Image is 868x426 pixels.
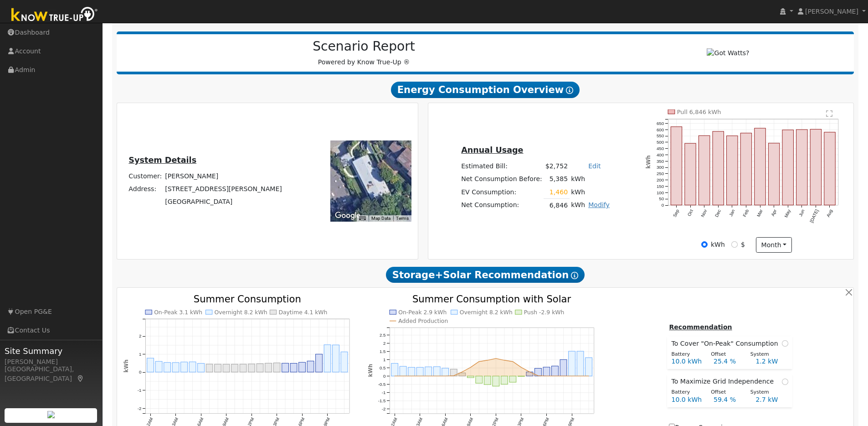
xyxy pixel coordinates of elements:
[563,375,565,377] circle: onclick=""
[307,361,314,372] rect: onclick=""
[382,406,386,411] text: -2
[727,136,738,205] rect: onclick=""
[333,210,363,222] img: Google
[206,364,213,372] rect: onclick=""
[137,388,141,393] text: -1
[223,364,230,372] rect: onclick=""
[671,339,781,348] span: To Cover "On-Peak" Consumption
[383,341,385,346] text: 2
[394,375,395,377] circle: onclick=""
[577,351,584,376] rect: onclick=""
[756,208,764,218] text: Mar
[391,82,580,98] span: Energy Consumption Overview
[657,159,664,164] text: 350
[586,358,592,376] rect: onclick=""
[382,390,386,395] text: -1
[657,121,664,126] text: 650
[487,359,488,361] circle: onclick=""
[544,186,569,199] td: 1,460
[571,375,573,377] circle: onclick=""
[412,293,571,305] text: Summer Consumption with Solar
[657,133,664,138] text: 550
[476,376,483,383] rect: onclick=""
[436,375,438,377] circle: onclick=""
[687,208,694,217] text: Oct
[359,215,365,222] button: Keyboard shortcuts
[371,215,390,222] button: Map Data
[554,375,556,377] circle: onclick=""
[172,363,179,372] rect: onclick=""
[524,309,565,316] text: Push -2.9 kWh
[740,133,751,205] rect: onclick=""
[400,366,406,376] rect: onclick=""
[645,156,652,169] text: kWh
[809,208,820,223] text: [DATE]
[398,309,447,316] text: On-Peak 2.9 kWh
[657,171,664,176] text: 250
[290,363,297,372] rect: onclick=""
[126,39,602,54] h2: Scenario Report
[147,358,154,372] rect: onclick=""
[257,364,263,372] rect: onclick=""
[824,132,835,205] rect: onclick=""
[164,362,170,372] rect: onclick=""
[378,398,386,403] text: -1.5
[383,357,385,362] text: 1
[121,39,607,67] div: Powered by Know True-Up ®
[571,272,578,279] i: Show Help
[215,364,221,372] rect: onclick=""
[657,177,664,182] text: 200
[240,364,247,372] rect: onclick=""
[139,333,141,338] text: 2
[570,199,587,212] td: kWh
[501,376,508,384] rect: onclick=""
[685,143,696,205] rect: onclick=""
[189,362,196,372] rect: onclick=""
[805,8,858,15] span: [PERSON_NAME]
[700,208,708,218] text: Nov
[265,363,272,372] rect: onclick=""
[417,367,424,376] rect: onclick=""
[434,366,441,376] rect: onclick=""
[826,208,833,218] text: Aug
[544,160,569,173] td: $2,752
[667,351,706,358] div: Battery
[588,375,590,377] circle: onclick=""
[707,48,749,58] img: Got Watts?
[333,210,363,222] a: Open this area in Google Maps (opens a new window)
[782,130,793,205] rect: onclick=""
[662,203,664,208] text: 0
[671,377,777,386] span: To Maximize Grid Independence
[493,376,499,386] rect: onclick=""
[709,395,750,405] div: 59.4 %
[127,170,164,182] td: Customer:
[588,162,601,170] a: Edit
[784,208,792,218] text: May
[248,364,255,372] rect: onclick=""
[798,208,806,217] text: Jun
[566,87,573,94] i: Show Help
[701,241,708,248] input: kWh
[667,389,706,396] div: Battery
[164,170,284,182] td: [PERSON_NAME]
[826,110,832,117] text: 
[341,352,348,372] rect: onclick=""
[544,199,569,212] td: 6,846
[526,372,533,376] rect: onclick=""
[484,376,491,384] rect: onclick=""
[543,367,550,376] rect: onclick=""
[411,375,413,377] circle: onclick=""
[462,371,463,373] circle: onclick=""
[657,184,664,189] text: 150
[428,375,430,377] circle: onclick=""
[537,374,539,376] circle: onclick=""
[769,143,780,205] rect: onclick=""
[214,309,267,316] text: Overnight 8.2 kWh
[728,208,736,217] text: Jan
[478,360,480,362] circle: onclick=""
[367,364,374,377] text: kWh
[123,359,129,373] text: kWh
[380,332,385,338] text: 2.5
[520,366,522,368] circle: onclick=""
